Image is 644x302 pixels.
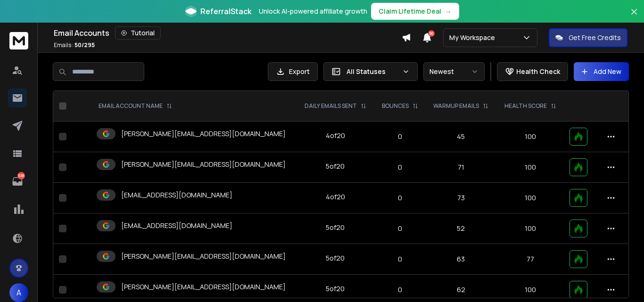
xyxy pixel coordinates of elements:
p: All Statuses [347,67,398,76]
td: 45 [426,122,496,152]
div: 5 of 20 [326,284,345,294]
button: Claim Lifetime Deal→ [371,3,459,20]
p: [PERSON_NAME][EMAIL_ADDRESS][DOMAIN_NAME] [121,252,286,261]
p: [EMAIL_ADDRESS][DOMAIN_NAME] [121,221,232,230]
p: BOUNCES [382,102,409,110]
p: 0 [380,224,420,233]
td: 100 [496,213,564,244]
td: 63 [426,244,496,275]
td: 71 [426,152,496,183]
p: 638 [17,172,25,180]
p: [EMAIL_ADDRESS][DOMAIN_NAME] [121,190,232,200]
p: Unlock AI-powered affiliate growth [259,7,367,16]
div: 4 of 20 [326,192,345,202]
span: 50 [428,30,435,37]
button: Add New [574,62,629,81]
p: 0 [380,163,420,172]
div: 4 of 20 [326,131,345,140]
td: 52 [426,213,496,244]
div: 5 of 20 [326,253,345,263]
button: Tutorial [115,26,161,40]
span: → [445,7,452,16]
button: Export [268,62,318,81]
div: 5 of 20 [326,162,345,171]
p: 0 [380,193,420,203]
span: 50 / 295 [74,41,95,49]
td: 100 [496,183,564,213]
p: [PERSON_NAME][EMAIL_ADDRESS][DOMAIN_NAME] [121,160,286,169]
button: Get Free Credits [549,28,627,47]
p: DAILY EMAILS SENT [305,102,357,110]
p: Emails : [54,41,95,49]
p: WARMUP EMAILS [433,102,479,110]
p: 0 [380,132,420,141]
p: [PERSON_NAME][EMAIL_ADDRESS][DOMAIN_NAME] [121,282,286,292]
button: A [9,283,28,302]
td: 100 [496,152,564,183]
p: Get Free Credits [569,33,621,42]
div: EMAIL ACCOUNT NAME [99,102,172,110]
p: [PERSON_NAME][EMAIL_ADDRESS][DOMAIN_NAME] [121,129,286,139]
p: 0 [380,285,420,294]
span: ReferralStack [200,6,251,17]
p: Health Check [516,67,560,76]
button: Newest [423,62,485,81]
td: 77 [496,244,564,275]
div: 5 of 20 [326,223,345,232]
button: Close banner [628,6,640,28]
td: 100 [496,122,564,152]
button: Health Check [497,62,568,81]
p: My Workspace [449,33,499,42]
a: 638 [8,172,27,191]
p: 0 [380,254,420,264]
div: Email Accounts [54,26,402,40]
p: HEALTH SCORE [504,102,547,110]
td: 73 [426,183,496,213]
